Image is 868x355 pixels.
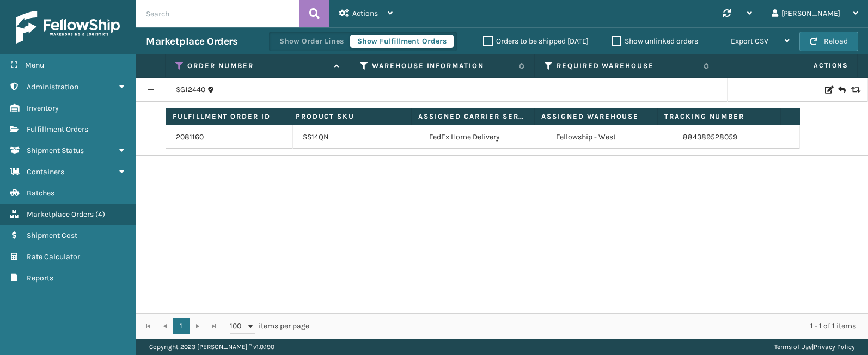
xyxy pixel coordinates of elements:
span: Export CSV [731,36,768,46]
span: Marketplace Orders [27,210,94,219]
a: 884389528059 [683,132,737,142]
td: SS14QN [293,125,420,149]
label: Orders to be shipped [DATE] [483,36,589,46]
span: Menu [25,60,44,70]
span: Actions [723,57,855,75]
button: Show Order Lines [272,35,351,48]
label: Show unlinked orders [612,36,698,46]
span: ( 4 ) [95,210,105,219]
i: Replace [851,86,858,94]
label: Required Warehouse [557,61,698,71]
a: Privacy Policy [814,343,855,351]
button: Reload [799,32,858,51]
span: 100 [230,321,246,332]
a: Terms of Use [774,343,812,351]
p: Copyright 2023 [PERSON_NAME]™ v 1.0.190 [149,339,274,355]
h3: Marketplace Orders [146,35,237,48]
label: Product SKU [296,112,405,121]
label: Assigned Warehouse [541,112,651,121]
a: 1 [173,318,190,334]
label: Warehouse Information [372,61,514,71]
span: Inventory [27,103,59,113]
div: 1 - 1 of 1 items [325,321,856,332]
span: Shipment Cost [27,231,77,240]
div: | [774,339,855,355]
label: Tracking Number [664,112,774,121]
label: Fulfillment Order ID [173,112,282,121]
span: Batches [27,188,54,198]
span: Fulfillment Orders [27,125,88,134]
span: items per page [230,318,309,334]
label: Assigned Carrier Service [418,112,528,121]
button: Show Fulfillment Orders [350,35,454,48]
img: logo [16,11,120,44]
i: Create Return Label [838,84,845,95]
span: Containers [27,167,64,176]
span: Shipment Status [27,146,84,155]
span: Administration [27,82,78,91]
td: FedEx Home Delivery [419,125,546,149]
i: Edit [825,86,832,94]
td: Fellowship - West [546,125,673,149]
span: Actions [352,9,378,18]
span: Reports [27,273,53,283]
span: Rate Calculator [27,252,80,261]
a: SG12440 [176,84,205,95]
a: 2081160 [176,132,204,143]
label: Order Number [187,61,329,71]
